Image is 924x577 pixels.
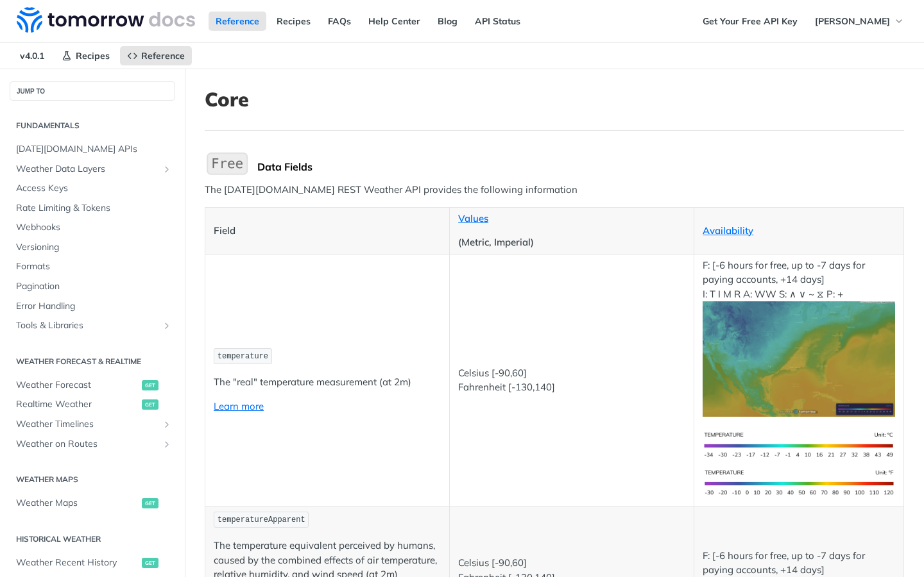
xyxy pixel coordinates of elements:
[16,300,172,313] span: Error Handling
[214,512,309,528] code: temperatureApparent
[703,426,895,464] img: temperature-si
[10,553,175,573] a: Weather Recent Historyget
[142,498,158,508] span: get
[214,348,272,364] code: temperature
[162,439,172,449] button: Show subpages for Weather on Routes
[703,301,895,417] img: temperature
[703,464,895,502] img: temperature-us
[10,81,175,101] button: JUMP TO
[321,12,358,31] a: FAQs
[209,12,266,31] a: Reference
[10,415,175,434] a: Weather TimelinesShow subpages for Weather Timelines
[431,12,465,31] a: Blog
[808,12,911,31] button: [PERSON_NAME]
[468,12,527,31] a: API Status
[16,438,158,451] span: Weather on Routes
[10,277,175,296] a: Pagination
[703,258,895,417] p: F: [-6 hours for free, up to -7 days for paying accounts, +14 days] I: T I M R A: WW S: ∧ ∨ ~ ⧖ P: +
[16,418,158,431] span: Weather Timelines
[10,179,175,198] a: Access Keys
[214,224,441,238] p: Field
[16,497,139,510] span: Weather Maps
[214,375,441,390] p: The "real" temperature measurement (at 2m)
[16,182,172,195] span: Access Keys
[10,160,175,179] a: Weather Data LayersShow subpages for Weather Data Layers
[269,12,318,31] a: Recipes
[17,7,195,33] img: Tomorrow.io Weather API Docs
[16,221,172,234] span: Webhooks
[458,366,685,395] p: Celsius [-90,60] Fahrenheit [-130,140]
[696,12,805,31] a: Get Your Free API Key
[16,143,172,156] span: [DATE][DOMAIN_NAME] APIs
[16,202,172,215] span: Rate Limiting & Tokens
[162,321,172,331] button: Show subpages for Tools & Libraries
[16,280,172,293] span: Pagination
[142,558,158,568] span: get
[10,120,175,131] h2: Fundamentals
[458,235,685,250] p: (Metric, Imperial)
[162,419,172,430] button: Show subpages for Weather Timelines
[10,494,175,513] a: Weather Mapsget
[10,199,175,218] a: Rate Limiting & Tokens
[458,212,488,224] a: Values
[10,376,175,395] a: Weather Forecastget
[142,380,158,390] span: get
[16,163,158,176] span: Weather Data Layers
[13,46,51,65] span: v4.0.1
[141,50,185,62] span: Reference
[257,160,904,173] div: Data Fields
[16,379,139,392] span: Weather Forecast
[10,297,175,316] a: Error Handling
[16,556,139,569] span: Weather Recent History
[16,398,139,411] span: Realtime Weather
[205,88,904,111] h1: Core
[10,257,175,276] a: Formats
[10,218,175,237] a: Webhooks
[10,238,175,257] a: Versioning
[162,164,172,174] button: Show subpages for Weather Data Layers
[703,352,895,364] span: Expand image
[16,319,158,332] span: Tools & Libraries
[703,439,895,451] span: Expand image
[76,50,110,62] span: Recipes
[10,435,175,454] a: Weather on RoutesShow subpages for Weather on Routes
[815,15,890,27] span: [PERSON_NAME]
[10,316,175,335] a: Tools & LibrariesShow subpages for Tools & Libraries
[10,356,175,367] h2: Weather Forecast & realtime
[10,474,175,485] h2: Weather Maps
[120,46,192,65] a: Reference
[361,12,427,31] a: Help Center
[703,224,753,237] a: Availability
[142,399,158,410] span: get
[16,260,172,273] span: Formats
[205,183,904,197] p: The [DATE][DOMAIN_NAME] REST Weather API provides the following information
[214,400,264,412] a: Learn more
[16,241,172,254] span: Versioning
[10,140,175,159] a: [DATE][DOMAIN_NAME] APIs
[55,46,117,65] a: Recipes
[10,395,175,414] a: Realtime Weatherget
[10,533,175,545] h2: Historical Weather
[703,476,895,489] span: Expand image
